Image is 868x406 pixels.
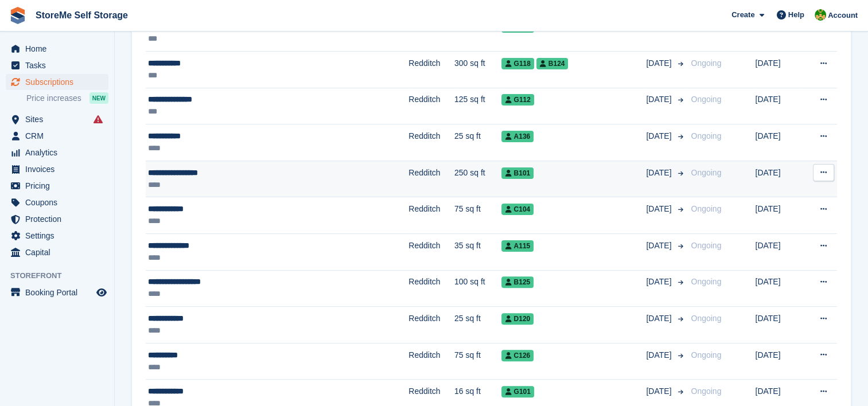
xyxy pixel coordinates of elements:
td: Redditch [408,52,454,88]
span: [DATE] [646,313,674,325]
td: 200 sq ft [454,15,502,52]
td: Redditch [408,307,454,343]
td: Redditch [408,197,454,234]
span: Analytics [25,145,94,161]
td: [DATE] [755,343,802,380]
a: Preview store [95,286,108,299]
a: menu [6,161,108,177]
span: G112 [501,94,534,106]
td: Redditch [408,234,454,271]
span: Invoices [25,161,94,177]
span: Sites [25,111,94,127]
span: Ongoing [691,58,721,68]
a: menu [6,145,108,161]
td: [DATE] [755,52,802,88]
span: Ongoing [691,241,721,250]
img: stora-icon-8386f47178a22dfd0bd8f6a31ec36ba5ce8667c1dd55bd0f319d3a0aa187defe.svg [9,7,26,24]
a: menu [6,244,108,260]
td: 75 sq ft [454,197,502,234]
span: Account [828,10,858,21]
span: C104 [501,204,534,215]
span: G101 [501,386,534,397]
td: 250 sq ft [454,161,502,197]
span: Settings [25,228,94,244]
img: StorMe [815,9,826,21]
span: Tasks [25,57,94,73]
span: Ongoing [691,131,721,140]
span: Capital [25,244,94,260]
span: Storefront [10,270,114,282]
td: 25 sq ft [454,307,502,343]
span: G118 [501,58,534,69]
td: Redditch [408,161,454,197]
span: Booking Portal [25,284,94,300]
span: D120 [501,313,534,325]
a: StoreMe Self Storage [31,6,133,25]
span: [DATE] [646,276,674,288]
span: Price increases [26,93,81,104]
span: [DATE] [646,349,674,361]
td: Redditch [408,88,454,124]
a: menu [6,178,108,194]
td: Redditch [408,124,454,161]
td: 125 sq ft [454,88,502,124]
span: Pricing [25,178,94,194]
span: B125 [501,276,534,288]
td: 300 sq ft [454,52,502,88]
a: menu [6,111,108,127]
td: [DATE] [755,270,802,307]
span: Ongoing [691,204,721,213]
span: [DATE] [646,130,674,142]
span: CRM [25,128,94,144]
a: menu [6,74,108,90]
a: menu [6,194,108,210]
span: A115 [501,240,534,252]
td: [DATE] [755,234,802,271]
span: Help [788,9,804,21]
a: menu [6,284,108,300]
td: Redditch [408,343,454,380]
a: menu [6,211,108,227]
td: [DATE] [755,88,802,124]
td: 35 sq ft [454,234,502,271]
span: Create [731,9,754,21]
a: menu [6,57,108,73]
span: Ongoing [691,314,721,323]
a: menu [6,228,108,244]
span: A136 [501,131,534,142]
td: 75 sq ft [454,343,502,380]
span: [DATE] [646,385,674,397]
td: Redditch [408,270,454,307]
span: Ongoing [691,387,721,396]
span: Ongoing [691,350,721,360]
span: [DATE] [646,203,674,215]
td: [DATE] [755,197,802,234]
span: [DATE] [646,93,674,106]
span: [DATE] [646,167,674,179]
a: Price increases NEW [26,92,108,104]
td: 100 sq ft [454,270,502,307]
a: menu [6,41,108,57]
span: Ongoing [691,95,721,104]
span: [DATE] [646,240,674,252]
span: Coupons [25,194,94,210]
span: Ongoing [691,168,721,177]
td: Redditch [408,15,454,52]
td: [DATE] [755,15,802,52]
td: [DATE] [755,124,802,161]
div: NEW [89,92,108,104]
span: C126 [501,350,534,361]
span: Home [25,41,94,57]
td: 25 sq ft [454,124,502,161]
td: [DATE] [755,161,802,197]
span: B124 [536,58,569,69]
span: Subscriptions [25,74,94,90]
i: Smart entry sync failures have occurred [94,115,103,124]
a: menu [6,128,108,144]
td: [DATE] [755,307,802,343]
span: Ongoing [691,277,721,286]
span: Protection [25,211,94,227]
span: [DATE] [646,57,674,69]
span: B101 [501,167,534,179]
